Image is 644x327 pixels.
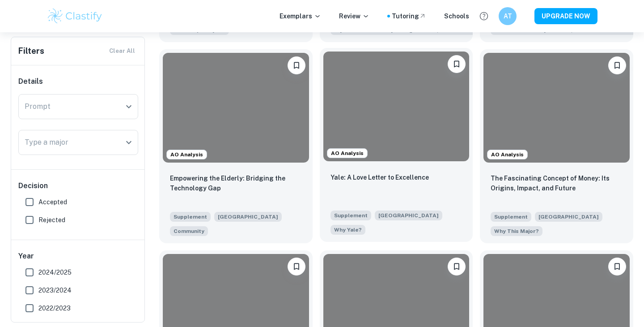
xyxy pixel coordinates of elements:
[18,251,138,262] h6: Year
[170,173,302,193] p: Empowering the Elderly: Bridging the Technology Gap
[38,285,72,295] span: 2023/2024
[448,55,466,73] button: Bookmark
[330,224,365,235] span: What is it about Yale that has led you to apply?
[18,45,44,57] h6: Filters
[535,212,602,222] span: [GEOGRAPHIC_DATA]
[170,225,208,236] span: Reflect on a time when you have worked to enhance a community to which you feel connected. Why ha...
[534,8,597,24] button: UPGRADE NOW
[491,173,623,193] p: The Fascinating Concept of Money: Its Origins, Impact, and Future
[123,136,135,149] button: Open
[170,212,211,222] span: Supplement
[334,226,362,234] span: Why Yale?
[392,11,426,21] a: Tutoring
[174,227,204,235] span: Community
[280,11,321,21] p: Exemplars
[123,100,135,113] button: Open
[327,149,367,157] span: AO Analysis
[159,49,313,243] a: AO AnalysisBookmarkEmpowering the Elderly: Bridging the Technology GapSupplement[GEOGRAPHIC_DATA]...
[330,172,429,182] p: Yale: A Love Letter to Excellence
[608,258,626,275] button: Bookmark
[330,211,371,220] span: Supplement
[167,151,207,159] span: AO Analysis
[38,267,72,277] span: 2024/2025
[487,151,527,159] span: AO Analysis
[47,7,103,25] img: Clastify logo
[503,11,513,21] h6: AT
[491,212,531,222] span: Supplement
[288,258,305,275] button: Bookmark
[499,7,517,25] button: AT
[491,225,542,236] span: Tell us about a topic or idea that excites you and is related to one or more academic areas you s...
[444,11,469,21] a: Schools
[375,211,442,220] span: [GEOGRAPHIC_DATA]
[18,181,138,191] h6: Decision
[320,49,473,243] a: AO AnalysisBookmarkYale: A Love Letter to ExcellenceSupplement[GEOGRAPHIC_DATA]What is it about Y...
[38,197,67,207] span: Accepted
[339,11,369,21] p: Review
[38,215,65,225] span: Rejected
[476,9,491,24] button: Help and Feedback
[480,49,633,243] a: AO AnalysisBookmarkThe Fascinating Concept of Money: Its Origins, Impact, and FutureSupplement[GE...
[38,303,71,313] span: 2022/2023
[448,258,466,275] button: Bookmark
[214,212,282,222] span: [GEOGRAPHIC_DATA]
[288,56,305,74] button: Bookmark
[18,76,138,87] h6: Details
[608,56,626,74] button: Bookmark
[494,227,539,235] span: Why This Major?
